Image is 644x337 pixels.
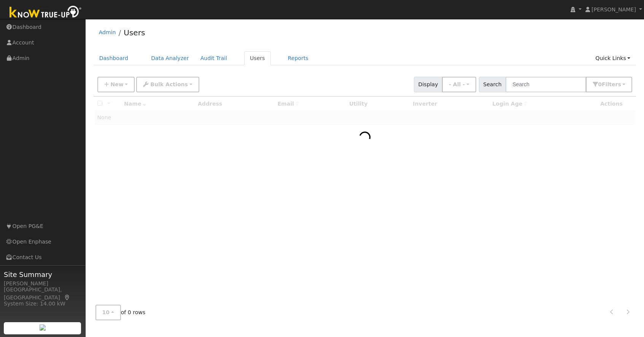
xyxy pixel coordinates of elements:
a: Users [124,28,145,37]
span: New [110,81,123,87]
button: New [97,77,135,92]
a: Reports [282,51,314,65]
a: Admin [99,29,116,35]
span: Site Summary [4,269,81,280]
a: Users [244,51,271,65]
div: System Size: 14.00 kW [4,300,81,308]
a: Quick Links [590,51,636,65]
span: 10 [102,309,110,315]
button: 0Filters [586,77,632,92]
span: Search [479,77,506,92]
span: Filter [602,81,621,87]
div: [PERSON_NAME] [4,280,81,288]
button: Bulk Actions [136,77,199,92]
img: Know True-Up [6,4,86,21]
button: - All - [442,77,476,92]
span: of 0 rows [95,305,146,320]
img: retrieve [40,324,46,331]
a: Data Analyzer [145,51,195,65]
span: Bulk Actions [150,81,188,87]
span: [PERSON_NAME] [592,6,636,13]
button: 10 [95,305,121,320]
a: Audit Trail [195,51,233,65]
a: Map [64,294,71,301]
span: s [618,81,621,87]
a: Dashboard [94,51,134,65]
input: Search [506,77,586,92]
div: [GEOGRAPHIC_DATA], [GEOGRAPHIC_DATA] [4,286,81,302]
span: Display [414,77,442,92]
